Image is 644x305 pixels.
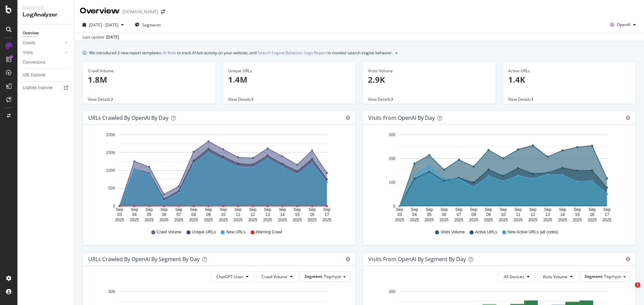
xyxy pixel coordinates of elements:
a: Search Engine Behavior: Logs Report [258,49,326,56]
text: 2025 [440,218,449,222]
div: gear [626,116,630,120]
text: 0 [113,204,115,209]
text: Sep [411,207,418,212]
text: 10 [501,212,506,217]
text: Sep [234,207,242,212]
div: Last update [83,34,119,40]
button: Crawl Volume [256,271,299,282]
text: Sep [515,207,522,212]
text: 04 [412,212,417,217]
text: Sep [205,207,212,212]
text: 2025 [588,218,597,222]
div: [DATE] [106,34,119,40]
text: Sep [264,207,271,212]
text: Sep [529,207,537,212]
text: 100 [389,180,395,185]
a: Visits [23,49,63,56]
span: Warning Crawl [256,229,282,235]
p: 1.8M [88,74,211,85]
button: ChatGPT-User [211,271,254,282]
text: 17 [605,212,609,217]
span: Active URLs [475,229,497,235]
text: 2025 [293,218,302,222]
text: 12 [531,212,535,217]
span: View Details [228,96,251,102]
text: Sep [603,207,611,212]
text: Sep [426,207,433,212]
button: All Devices [498,271,535,282]
span: [DATE] - [DATE] [89,22,118,28]
text: 2025 [454,218,464,222]
text: Sep [455,207,463,212]
div: Visits from OpenAI By Segment By Day [368,256,466,262]
text: 2025 [484,218,493,222]
span: New URLs [226,229,245,235]
text: 08 [192,212,196,217]
text: Sep [440,207,448,212]
text: 09 [486,212,491,217]
a: Conversions [23,59,69,66]
a: AI Bots [163,49,176,56]
span: Visits Volume [543,274,568,280]
text: Sep [323,207,331,212]
div: info banner [83,49,636,56]
span: Pagetype [324,274,341,279]
button: close banner [394,48,399,58]
text: 2025 [499,218,508,222]
text: 06 [442,212,446,217]
span: Segments [142,22,161,28]
text: 200K [106,133,115,137]
text: 2025 [308,218,317,222]
text: 2025 [528,218,537,222]
span: Visits Volume [440,229,465,235]
svg: A chart. [368,130,628,223]
div: We introduced 2 new report templates: to track AI bot activity on your website, and to monitor se... [89,49,393,56]
span: New Active URLs (all codes) [507,229,558,235]
text: 15 [295,212,300,217]
button: OpenAI [607,19,639,30]
text: 300 [389,289,395,294]
text: 2025 [425,218,434,222]
text: 2025 [248,218,257,222]
span: Segment [585,274,602,279]
text: 16 [310,212,315,217]
text: Sep [470,207,478,212]
button: [DATE] - [DATE] [80,19,126,30]
text: 100K [106,168,115,173]
text: Sep [500,207,507,212]
text: Sep [485,207,492,212]
text: 11 [516,212,521,217]
text: 150K [106,150,115,155]
a: Logfiles Explorer [23,84,69,91]
iframe: Intercom live chat [621,282,637,298]
div: Unique URLs [228,68,351,74]
text: 04 [132,212,137,217]
div: Analytics [23,5,69,11]
text: 2025 [602,218,611,222]
div: gear [626,257,630,261]
text: Sep [249,207,257,212]
button: Segments [132,19,164,30]
text: 2025 [189,218,198,222]
div: LogAnalyzer [23,11,69,19]
p: 1.4K [508,74,631,85]
svg: A chart. [88,130,348,223]
text: Sep [294,207,301,212]
span: View Details [368,96,391,102]
text: Sep [574,207,581,212]
div: Logfiles Explorer [23,84,53,91]
a: Overview [23,30,69,37]
text: 05 [427,212,432,217]
div: URL Explorer [23,72,46,79]
text: 03 [117,212,122,217]
span: All Devices [504,274,524,280]
div: URLs Crawled by OpenAI By Segment By Day [88,256,200,262]
text: 14 [560,212,565,217]
div: Conversions [23,59,45,66]
text: 2025 [469,218,478,222]
text: 07 [457,212,461,217]
div: Visits [23,49,33,56]
text: Sep [544,207,551,212]
text: 05 [147,212,152,217]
